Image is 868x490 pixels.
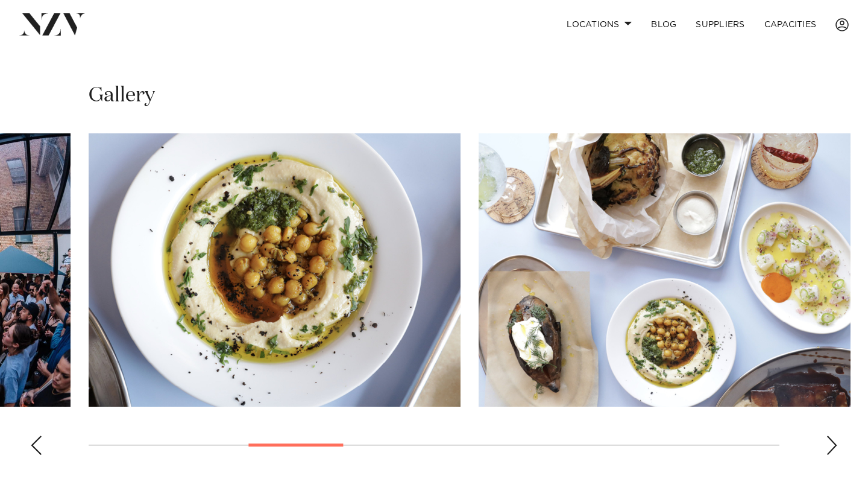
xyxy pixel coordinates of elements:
[755,11,826,37] a: Capacities
[89,82,155,109] h2: Gallery
[479,133,851,407] swiper-slide: 5 / 13
[641,11,686,37] a: BLOG
[19,13,85,35] img: nzv-logo.png
[89,133,461,407] swiper-slide: 4 / 13
[686,11,754,37] a: SUPPLIERS
[557,11,641,37] a: Locations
